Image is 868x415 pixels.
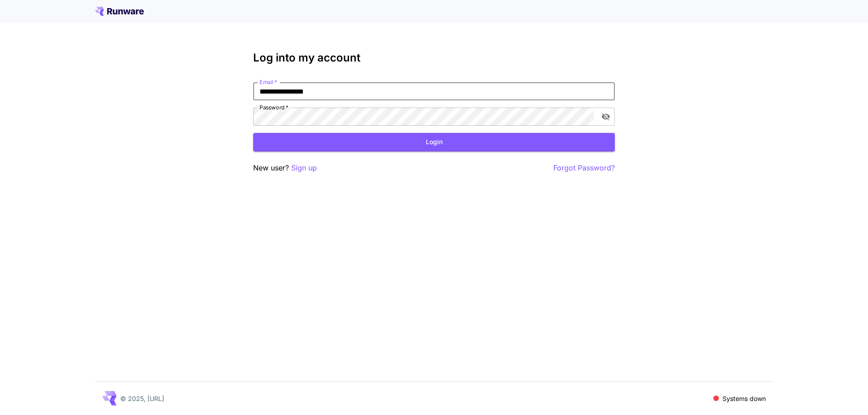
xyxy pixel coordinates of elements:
h3: Log into my account [253,52,615,64]
button: Sign up [291,162,317,174]
label: Email [259,78,277,86]
p: Systems down [722,394,766,403]
button: Login [253,133,615,151]
button: toggle password visibility [598,108,614,125]
p: New user? [253,162,317,174]
p: © 2025, [URL] [120,394,164,403]
label: Password [259,104,288,111]
button: Forgot Password? [553,162,615,174]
